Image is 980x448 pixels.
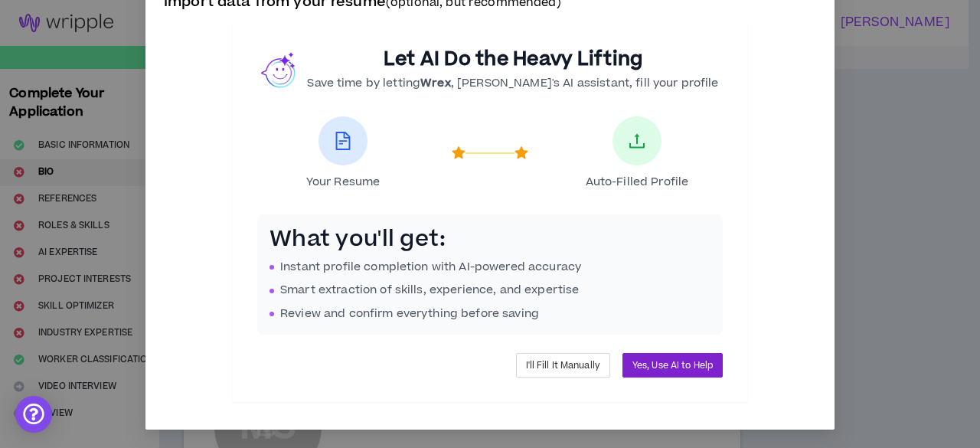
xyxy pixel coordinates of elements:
span: star [514,146,528,160]
span: Yes, Use AI to Help [632,358,713,373]
span: upload [628,132,646,150]
p: Save time by letting , [PERSON_NAME]'s AI assistant, fill your profile [307,75,718,92]
span: Auto-Filled Profile [586,175,689,190]
span: I'll Fill It Manually [526,358,600,373]
img: wrex.png [261,51,298,88]
span: star [452,146,465,160]
h2: Let AI Do the Heavy Lifting [307,47,718,72]
span: Your Resume [306,175,381,190]
li: Instant profile completion with AI-powered accuracy [269,259,710,276]
span: file-text [334,132,352,150]
button: Yes, Use AI to Help [622,353,723,378]
li: Review and confirm everything before saving [269,306,710,322]
h3: What you'll get: [269,227,710,253]
b: Wrex [420,75,451,91]
li: Smart extraction of skills, experience, and expertise [269,282,710,299]
button: I'll Fill It Manually [516,353,610,378]
div: Open Intercom Messenger [15,396,52,433]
